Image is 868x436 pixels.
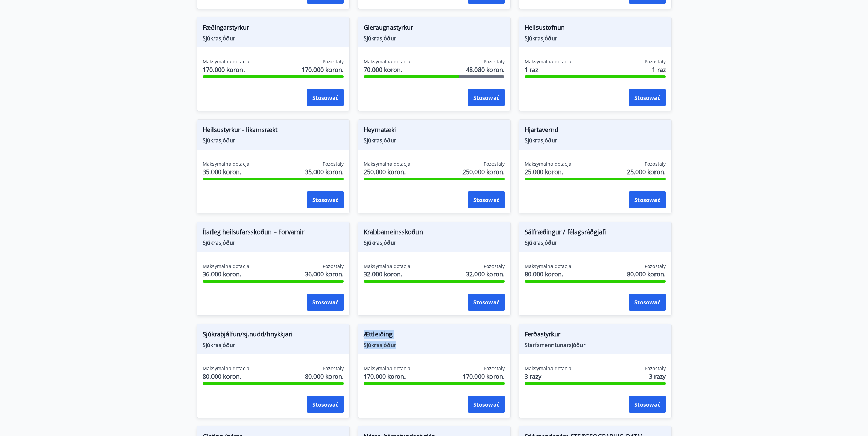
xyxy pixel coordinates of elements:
font: 170.000 koron. [364,372,406,380]
font: Stosować [473,299,499,306]
font: Stosować [634,401,660,408]
font: Fæðingarstyrkur [203,23,249,31]
font: 36.000 koron. [203,270,241,278]
font: Maksymalna dotacja [364,365,410,372]
button: Stosować [468,294,505,311]
font: Hjartavernd [525,125,558,134]
font: Pozostały [323,58,344,65]
font: Sjúkrasjóður [525,34,557,42]
font: Pozostały [645,58,666,65]
button: Stosować [307,191,344,208]
font: 3 razy [525,372,541,380]
button: Stosować [307,294,344,311]
font: 70.000 koron. [364,65,402,74]
font: Stosować [312,94,338,102]
font: 32.000 koron. [466,270,505,278]
font: Heilsustofnun [525,23,565,31]
font: Sjúkrasjóður [525,239,557,246]
font: Pozostały [484,263,505,269]
font: Sjúkrasjóður [364,239,396,246]
font: Stosować [634,196,660,204]
font: 36.000 koron. [305,270,344,278]
font: Pozostały [484,365,505,372]
font: Maksymalna dotacja [525,263,571,269]
font: Maksymalna dotacja [203,161,249,167]
font: Stosować [634,94,660,102]
font: Stosować [634,299,660,306]
font: Ferðastyrkur [525,330,560,338]
font: 35.000 koron. [203,168,241,176]
font: Sjúkrasjóður [203,239,235,246]
font: Pozostały [323,263,344,269]
font: Starfsmenntunarsjóður [525,341,586,349]
font: 170.000 koron. [301,65,344,74]
font: Stosować [473,401,499,408]
font: 32.000 koron. [364,270,402,278]
font: 3 razy [649,372,666,380]
font: Maksymalna dotacja [203,365,249,372]
font: 25.000 koron. [525,168,563,176]
font: Sjúkrasjóður [203,137,235,144]
font: 250.000 koron. [462,168,505,176]
font: Maksymalna dotacja [525,365,571,372]
font: Sjúkrasjóður [203,341,235,349]
font: Heyrnatæki [364,125,396,134]
font: Pozostały [484,58,505,65]
font: 80.000 koron. [203,372,241,380]
font: Pozostały [323,161,344,167]
font: Sjúkrasjóður [364,341,396,349]
font: 250.000 koron. [364,168,406,176]
font: Ítarleg heilsufarsskoðun – Forvarnir [203,228,304,236]
font: Sálfræðingur / félagsráðgjafi [525,228,606,236]
font: Gleraugnastyrkur [364,23,413,31]
font: Sjúkraþjálfun/sj.nudd/hnykkjari [203,330,293,338]
font: Stosować [473,94,499,102]
font: Maksymalna dotacja [364,58,410,65]
font: 170.000 koron. [462,372,505,380]
font: Pozostały [645,365,666,372]
font: Sjúkrasjóður [364,34,396,42]
font: 1 raz [652,65,666,74]
font: Stosować [312,401,338,408]
button: Stosować [629,294,666,311]
font: Stosować [312,196,338,204]
font: 80.000 koron. [627,270,666,278]
font: Ættleiðing [364,330,393,338]
font: Maksymalna dotacja [525,58,571,65]
font: Sjúkrasjóður [525,137,557,144]
font: Pozostały [645,161,666,167]
font: 1 raz [525,65,538,74]
button: Stosować [468,396,505,413]
font: Krabbameinsskoðun [364,228,423,236]
button: Stosować [307,396,344,413]
font: Pozostały [645,263,666,269]
font: Maksymalna dotacja [364,263,410,269]
font: 80.000 koron. [525,270,563,278]
font: 35.000 koron. [305,168,344,176]
button: Stosować [307,89,344,106]
font: 25.000 koron. [627,168,666,176]
font: Stosować [312,299,338,306]
font: Heilsustyrkur - líkamsrækt [203,125,277,134]
font: 170.000 koron. [203,65,245,74]
button: Stosować [629,89,666,106]
font: Pozostały [484,161,505,167]
font: 80.000 koron. [305,372,344,380]
button: Stosować [468,191,505,208]
button: Stosować [468,89,505,106]
font: Maksymalna dotacja [203,58,249,65]
font: Maksymalna dotacja [364,161,410,167]
font: Sjúkrasjóður [203,34,235,42]
font: 48.080 koron. [466,65,505,74]
font: Sjúkrasjóður [364,137,396,144]
font: Maksymalna dotacja [525,161,571,167]
font: Maksymalna dotacja [203,263,249,269]
font: Pozostały [323,365,344,372]
button: Stosować [629,396,666,413]
button: Stosować [629,191,666,208]
font: Stosować [473,196,499,204]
